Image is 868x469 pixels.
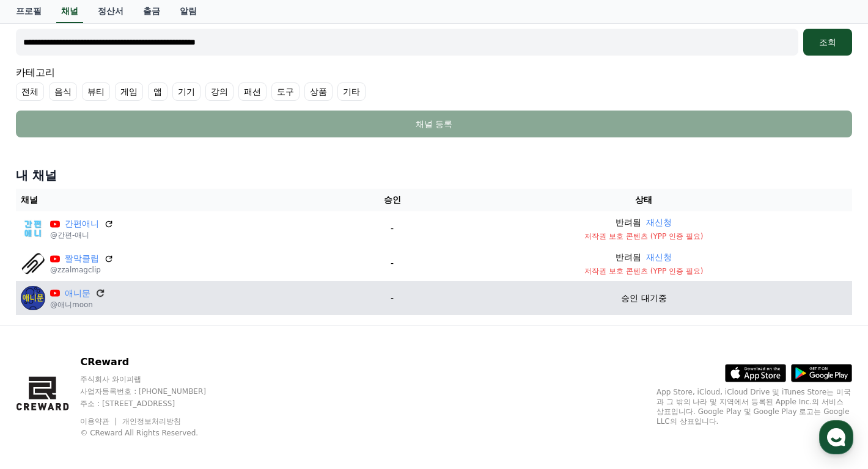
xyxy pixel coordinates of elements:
label: 강의 [205,82,234,101]
button: 재신청 [646,251,672,264]
p: @간편-애니 [50,230,114,240]
p: 반려됨 [616,251,641,264]
p: App Store, iCloud, iCloud Drive 및 iTunes Store는 미국과 그 밖의 나라 및 지역에서 등록된 Apple Inc.의 서비스 상표입니다. Goo... [657,387,852,426]
img: 짤막클립 [21,252,45,276]
p: CReward [80,355,229,369]
label: 게임 [115,82,143,101]
a: 간편애니 [65,217,99,230]
label: 기기 [172,82,200,101]
label: 음식 [49,82,77,101]
p: @애니moon [50,300,105,310]
p: 승인 대기중 [621,292,666,305]
img: 간편애니 [21,217,45,241]
a: 이용약관 [80,417,119,426]
a: 홈 [4,368,81,398]
label: 기타 [337,82,366,101]
button: 재신청 [646,216,672,229]
span: 설정 [189,386,204,396]
a: 애니문 [65,287,90,300]
a: 설정 [158,368,235,398]
label: 뷰티 [82,82,110,101]
p: 사업자등록번호 : [PHONE_NUMBER] [80,387,229,396]
button: 조회 [803,29,852,56]
p: - [353,222,431,235]
label: 패션 [238,82,267,101]
p: - [353,257,431,270]
a: 대화 [81,368,158,398]
button: 채널 등록 [16,111,852,137]
span: 대화 [112,387,127,396]
img: 애니문 [21,286,45,310]
div: 채널 등록 [40,118,828,130]
label: 전체 [16,82,44,101]
div: 카테고리 [16,65,852,101]
label: 도구 [271,82,300,101]
p: 저작권 보호 콘텐츠 (YPP 인증 필요) [441,231,847,241]
p: 주소 : [STREET_ADDRESS] [80,399,229,409]
th: 상태 [436,189,852,211]
th: 승인 [348,189,436,211]
p: 주식회사 와이피랩 [80,374,229,384]
label: 앱 [148,82,167,101]
div: 조회 [808,36,847,48]
h4: 내 채널 [16,167,852,184]
div: 채널 URL [16,12,852,56]
th: 채널 [16,189,348,211]
p: 반려됨 [616,216,641,229]
span: 홈 [39,386,46,396]
p: © CReward All Rights Reserved. [80,428,229,438]
a: 짤막클립 [65,252,99,265]
p: - [353,292,431,305]
p: 저작권 보호 콘텐츠 (YPP 인증 필요) [441,266,847,276]
p: @zzalmagclip [50,265,114,275]
label: 상품 [304,82,333,101]
a: 개인정보처리방침 [122,417,181,426]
